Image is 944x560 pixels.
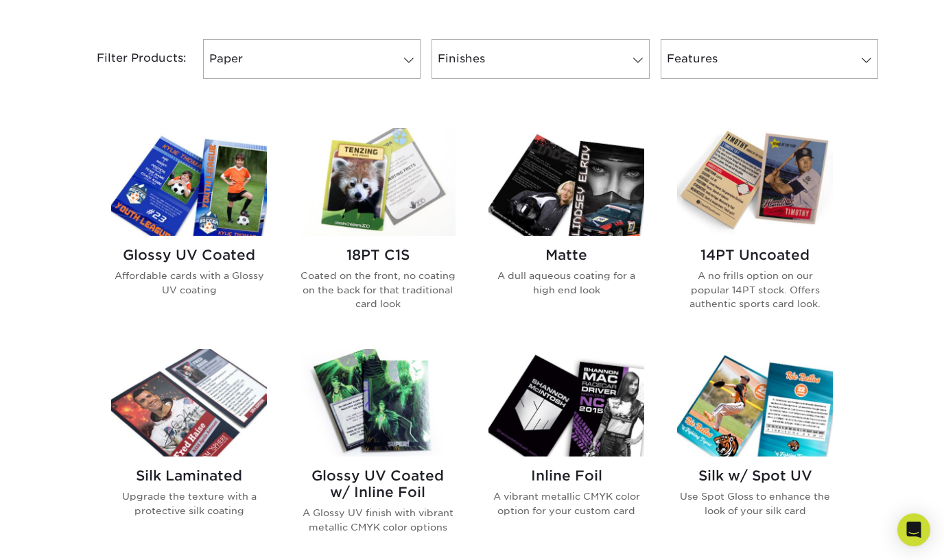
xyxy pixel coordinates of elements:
[488,128,644,332] a: Matte Trading Cards Matte A dull aqueous coating for a high end look
[111,349,267,456] img: Silk Laminated Trading Cards
[60,39,198,79] div: Filter Products:
[488,467,644,484] h2: Inline Foil
[111,349,267,556] a: Silk Laminated Trading Cards Silk Laminated Upgrade the texture with a protective silk coating
[300,467,456,500] h2: Glossy UV Coated w/ Inline Foil
[677,349,833,556] a: Silk w/ Spot UV Trading Cards Silk w/ Spot UV Use Spot Gloss to enhance the look of your silk card
[111,128,267,332] a: Glossy UV Coated Trading Cards Glossy UV Coated Affordable cards with a Glossy UV coating
[488,247,644,263] h2: Matte
[677,128,833,332] a: 14PT Uncoated Trading Cards 14PT Uncoated A no frills option on our popular 14PT stock. Offers au...
[677,247,833,263] h2: 14PT Uncoated
[488,128,644,236] img: Matte Trading Cards
[488,349,644,556] a: Inline Foil Trading Cards Inline Foil A vibrant metallic CMYK color option for your custom card
[111,489,267,518] p: Upgrade the texture with a protective silk coating
[432,39,649,79] a: Finishes
[677,489,833,518] p: Use Spot Gloss to enhance the look of your silk card
[111,247,267,263] h2: Glossy UV Coated
[300,349,456,456] img: Glossy UV Coated w/ Inline Foil Trading Cards
[300,247,456,263] h2: 18PT C1S
[488,349,644,456] img: Inline Foil Trading Cards
[300,506,456,534] p: A Glossy UV finish with vibrant metallic CMYK color options
[300,128,456,236] img: 18PT C1S Trading Cards
[677,349,833,456] img: Silk w/ Spot UV Trading Cards
[300,269,456,311] p: Coated on the front, no coating on the back for that traditional card look
[203,39,421,79] a: Paper
[488,269,644,297] p: A dull aqueous coating for a high end look
[677,467,833,484] h2: Silk w/ Spot UV
[111,467,267,484] h2: Silk Laminated
[677,128,833,236] img: 14PT Uncoated Trading Cards
[488,489,644,518] p: A vibrant metallic CMYK color option for your custom card
[897,513,930,546] div: Open Intercom Messenger
[111,128,267,236] img: Glossy UV Coated Trading Cards
[300,349,456,556] a: Glossy UV Coated w/ Inline Foil Trading Cards Glossy UV Coated w/ Inline Foil A Glossy UV finish ...
[661,39,878,79] a: Features
[677,269,833,311] p: A no frills option on our popular 14PT stock. Offers authentic sports card look.
[300,128,456,332] a: 18PT C1S Trading Cards 18PT C1S Coated on the front, no coating on the back for that traditional ...
[111,269,267,297] p: Affordable cards with a Glossy UV coating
